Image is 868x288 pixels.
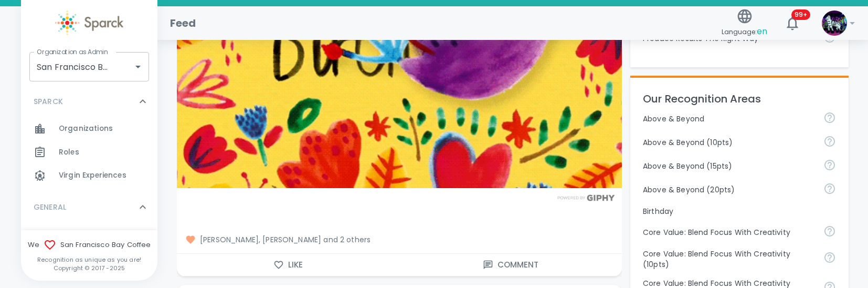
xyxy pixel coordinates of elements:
[722,25,767,39] span: Language:
[21,117,157,140] a: Organizations
[34,96,63,107] p: SPARCK
[131,59,145,74] button: Open
[21,223,157,246] a: Feed
[21,86,157,117] div: SPARCK
[717,5,771,42] button: Language:en
[21,117,157,191] div: SPARCK
[399,254,622,276] button: Comment
[823,182,836,195] svg: For going above and beyond!
[21,191,157,223] div: GENERAL
[185,234,613,245] span: [PERSON_NAME], [PERSON_NAME] and 2 others
[643,161,815,171] p: Above & Beyond (15pts)
[59,229,78,240] span: Feed
[643,114,815,124] p: Above & Beyond
[822,11,847,36] img: Picture of Sparck
[59,124,113,134] span: Organizations
[37,47,108,56] label: Organization as Admin
[643,227,815,238] p: Core Value: Blend Focus With Creativity
[823,135,836,148] svg: For going above and beyond!
[757,25,767,37] span: en
[21,255,157,264] p: Recognition as unique as you are!
[643,206,836,217] p: Birthday
[21,141,157,164] a: Roles
[34,202,66,212] p: GENERAL
[823,225,836,238] svg: Achieve goals today and innovate for tomorrow
[780,11,805,36] button: 99+
[21,239,157,251] span: We San Francisco Bay Coffee
[177,254,399,276] button: Like
[59,147,79,158] span: Roles
[21,11,157,35] a: Sparck logo
[791,9,810,20] span: 99+
[170,15,196,32] h1: Feed
[823,159,836,171] svg: For going above and beyond!
[555,194,618,201] img: Powered by GIPHY
[59,170,126,181] span: Virgin Experiences
[643,137,815,148] p: Above & Beyond (10pts)
[823,111,836,124] svg: For going above and beyond!
[643,90,836,107] p: Our Recognition Areas
[643,249,815,270] p: Core Value: Blend Focus With Creativity (10pts)
[823,251,836,264] svg: Achieve goals today and innovate for tomorrow
[21,164,157,187] a: Virgin Experiences
[21,264,157,272] p: Copyright © 2017 - 2025
[643,184,815,195] p: Above & Beyond (20pts)
[55,11,123,35] img: Sparck logo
